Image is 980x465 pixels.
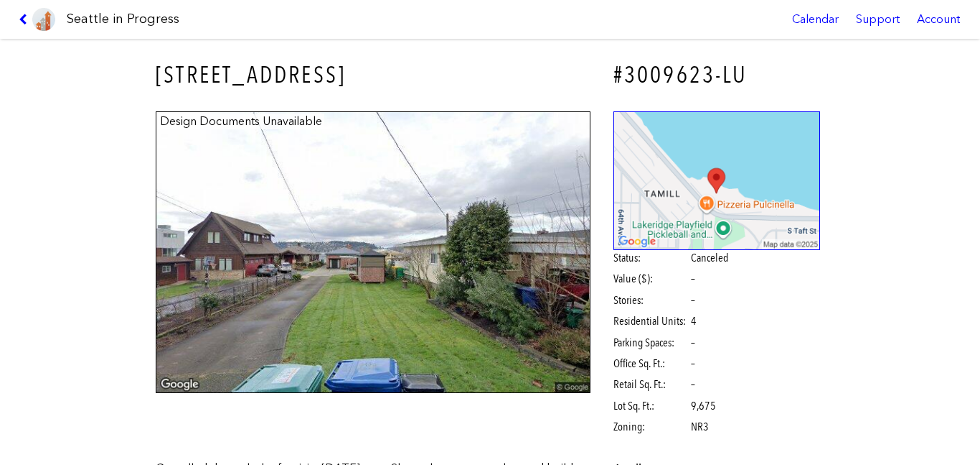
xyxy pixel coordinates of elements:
img: staticmap [613,111,821,250]
h4: #3009623-LU [613,59,821,91]
h1: Seattle in Progress [67,10,179,28]
span: Canceled [691,250,728,266]
h3: [STREET_ADDRESS] [156,59,590,91]
span: Status: [613,250,689,266]
span: Zoning: [613,419,689,435]
span: 4 [691,313,697,329]
figcaption: Design Documents Unavailable [158,114,324,129]
span: Parking Spaces: [613,335,689,351]
span: – [691,293,695,308]
span: Office Sq. Ft.: [613,356,689,372]
span: – [691,335,695,351]
span: 9,675 [691,398,716,414]
span: – [691,271,695,287]
span: Stories: [613,293,689,308]
span: Residential Units: [613,313,689,329]
span: Retail Sq. Ft.: [613,377,689,392]
span: – [691,377,695,392]
img: favicon-96x96.png [32,8,55,31]
span: NR3 [691,419,709,435]
span: Lot Sq. Ft.: [613,398,689,414]
span: Value ($): [613,271,689,287]
span: – [691,356,695,372]
img: 10008_RAINIER_AVE_S_SEATTLE.jpg [156,111,590,394]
